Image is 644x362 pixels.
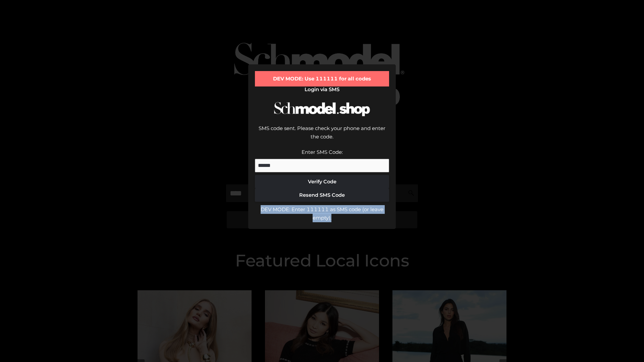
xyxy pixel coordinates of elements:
button: Resend SMS Code [255,188,389,202]
div: DEV MODE: Use 111111 for all codes [255,71,389,86]
div: DEV MODE: Enter 111111 as SMS code (or leave empty). [255,205,389,222]
div: SMS code sent. Please check your phone and enter the code. [255,124,389,148]
button: Verify Code [255,175,389,188]
img: Schmodel Logo [272,96,372,122]
h2: Login via SMS [255,86,389,93]
label: Enter SMS Code: [302,149,343,155]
